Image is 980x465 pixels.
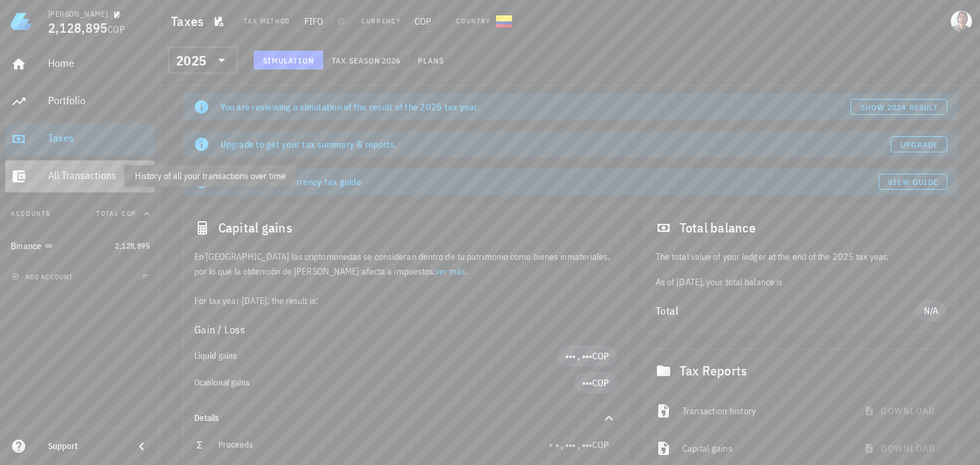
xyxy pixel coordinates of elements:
[48,57,150,69] div: Home
[645,349,957,392] div: Tax Reports
[48,441,123,452] div: Support
[194,377,574,388] div: Ocasional gains
[220,100,851,114] div: You are reviewing a simulation of the result of the 2025 tax year.
[220,175,879,188] div: Check our cryptocurrency tax guide
[645,206,957,249] div: Total balance
[900,140,939,150] span: Upgrade
[96,209,136,218] span: Total COP
[5,198,155,230] button: AccountsTotal COP
[194,413,585,424] div: Details
[168,47,238,73] div: 2025
[11,11,32,32] img: LedgiFi
[682,396,846,426] div: Transaction history
[645,249,957,289] div: As of [DATE], your total balance is
[194,321,246,337] span: Gain / Loss
[48,19,107,37] span: 2,128,895
[860,102,938,112] span: show 2024 result
[194,351,557,361] div: Liquid gains
[107,23,125,35] span: COP
[592,439,609,451] span: COP
[176,54,206,67] div: 2025
[220,138,398,150] span: Upgrade to get your tax summary & reports.
[381,55,401,65] span: 2026
[14,273,73,281] span: add account
[184,206,628,249] div: Capital gains
[592,350,609,362] span: COP
[323,51,409,69] button: Tax season 2026
[5,48,155,80] a: Home
[244,16,290,27] div: Tax method
[218,439,253,450] span: Proceeds
[296,11,332,32] span: FIFO
[115,241,150,251] span: 2,128,895
[331,55,381,65] span: Tax season
[5,230,155,262] a: Binance 2,128,895
[171,11,209,32] h1: Taxes
[184,249,628,308] div: En [GEOGRAPHIC_DATA] las criptomonedas se consideran dentro de tu patrimonio como bienes inmateri...
[48,94,150,107] div: Portfolio
[548,439,592,451] span: + • , ••• , •••
[887,177,938,187] span: View guide
[951,11,972,32] div: avatar
[8,270,78,283] button: add account
[5,123,155,155] a: Taxes
[850,99,947,115] button: show 2024 result
[262,55,314,65] span: Simulation
[361,16,401,27] div: Currency
[406,11,440,32] span: COP
[48,132,150,144] div: Taxes
[592,377,609,389] span: COP
[582,377,592,389] span: •••
[456,16,491,27] div: Country
[656,249,947,264] p: The total value of your ledger at the end of the 2025 tax year.
[565,350,592,362] span: ••• , •••
[11,241,42,252] div: Binance
[409,51,453,69] button: Plans
[891,136,947,152] a: Upgrade
[924,300,939,321] span: N/A
[48,169,150,182] div: All Transactions
[48,9,107,19] div: [PERSON_NAME]
[417,55,444,65] span: Plans
[435,265,466,277] a: ver más
[5,86,155,118] a: Portfolio
[254,51,323,69] button: Simulation
[184,405,628,432] div: Details
[656,305,916,316] div: Total
[496,13,512,29] div: CO-icon
[879,174,947,190] a: View guide
[682,434,846,463] div: Capital gains
[5,160,155,192] a: All Transactions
